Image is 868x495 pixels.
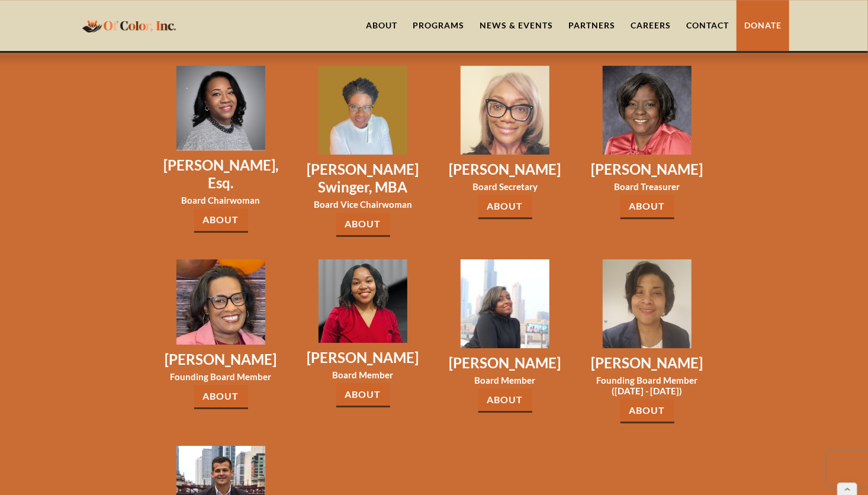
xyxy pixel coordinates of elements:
h3: Board Member [306,369,420,380]
h3: Board Vice Chairwoman [306,199,420,210]
a: About [194,385,248,409]
h3: Founding Board Member ([DATE] - [DATE]) [590,375,705,396]
h3: [PERSON_NAME] [590,160,705,178]
div: Programs [413,20,464,31]
h3: Board Member [448,375,562,385]
h3: [PERSON_NAME] [306,349,420,367]
a: About [621,399,674,423]
h3: [PERSON_NAME] [448,354,562,372]
a: About [478,195,532,219]
a: About [336,213,390,237]
a: About [478,388,532,413]
a: About [336,383,390,407]
h3: [PERSON_NAME] [448,160,562,178]
a: About [621,195,674,219]
h3: [PERSON_NAME] [590,354,705,372]
a: About [194,208,248,233]
h3: Board Secretary [448,181,562,192]
a: home [79,11,179,39]
h3: Board Chairwoman [163,195,278,205]
h3: [PERSON_NAME], Esq. [163,156,278,192]
h3: Board Treasurer [590,181,705,192]
h3: [PERSON_NAME] [163,351,278,368]
h3: [PERSON_NAME] Swinger, MBA [306,160,420,196]
h3: Founding Board Member [163,371,278,382]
